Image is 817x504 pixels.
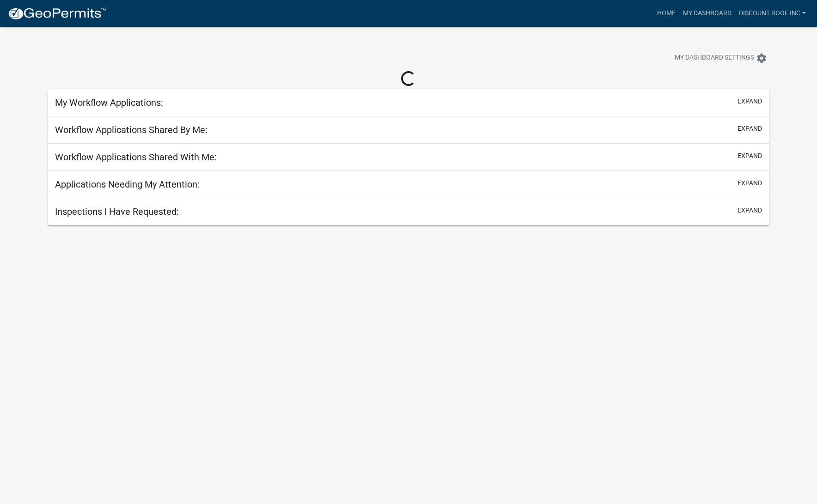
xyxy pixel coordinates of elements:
[55,152,217,163] h5: Workflow Applications Shared With Me:
[667,49,774,67] button: My Dashboard Settingssettings
[738,206,762,215] button: expand
[735,5,810,22] a: Discount Roof Inc
[55,179,200,190] h5: Applications Needing My Attention:
[738,124,762,134] button: expand
[653,5,679,22] a: Home
[738,97,762,106] button: expand
[55,124,207,135] h5: Workflow Applications Shared By Me:
[679,5,735,22] a: My Dashboard
[55,206,179,217] h5: Inspections I Have Requested:
[756,53,767,64] i: settings
[738,178,762,188] button: expand
[675,53,754,64] span: My Dashboard Settings
[738,151,762,161] button: expand
[55,97,163,108] h5: My Workflow Applications:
